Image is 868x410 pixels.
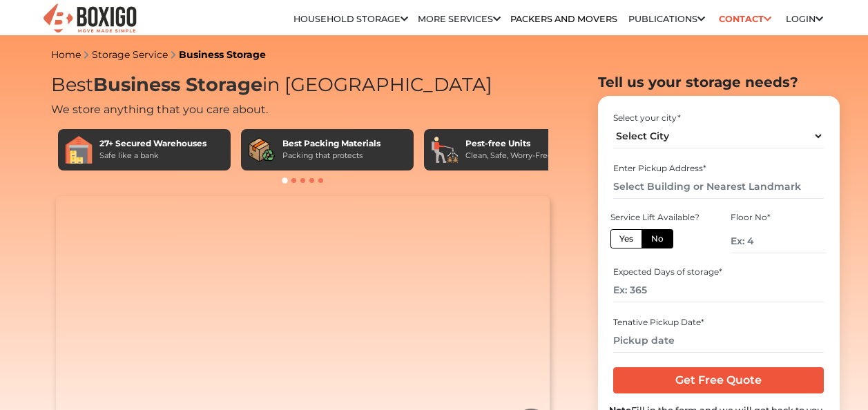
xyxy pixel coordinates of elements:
a: Household Storage [293,14,408,24]
div: Clean, Safe, Worry-Free [465,150,552,162]
h2: Tell us your storage needs? [598,74,840,90]
div: Select your city [613,112,824,124]
a: Contact [715,8,776,30]
input: Pickup date [613,329,824,353]
img: Boxigo [41,2,138,36]
div: Packing that protects [282,150,380,162]
a: Business Storage [179,48,266,61]
img: Pest-free Units [431,136,459,164]
img: Best Packing Materials [248,136,276,164]
a: Home [51,48,81,61]
div: Safe like a bank [99,150,206,162]
div: Floor No [731,211,826,224]
a: More services [418,14,501,24]
h1: Best in [GEOGRAPHIC_DATA] [51,74,555,97]
span: Business Storage [93,73,262,96]
div: Expected Days of storage [613,266,824,278]
div: Pest-free Units [465,137,552,150]
input: Ex: 365 [613,278,824,302]
a: Storage Service [92,48,168,61]
a: Packers and Movers [510,14,617,24]
div: Service Lift Available? [610,211,706,224]
input: Get Free Quote [613,367,824,393]
input: Ex: 4 [731,229,826,253]
div: Enter Pickup Address [613,162,824,175]
input: Select Building or Nearest Landmark [613,175,824,199]
div: Best Packing Materials [282,137,380,150]
a: Login [786,14,823,24]
img: 27+ Secured Warehouses [65,136,93,164]
div: 27+ Secured Warehouses [99,137,206,150]
a: Publications [628,14,705,24]
div: Tenative Pickup Date [613,316,824,329]
label: Yes [610,229,642,248]
label: No [642,229,673,248]
span: We store anything that you care about. [51,103,268,116]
